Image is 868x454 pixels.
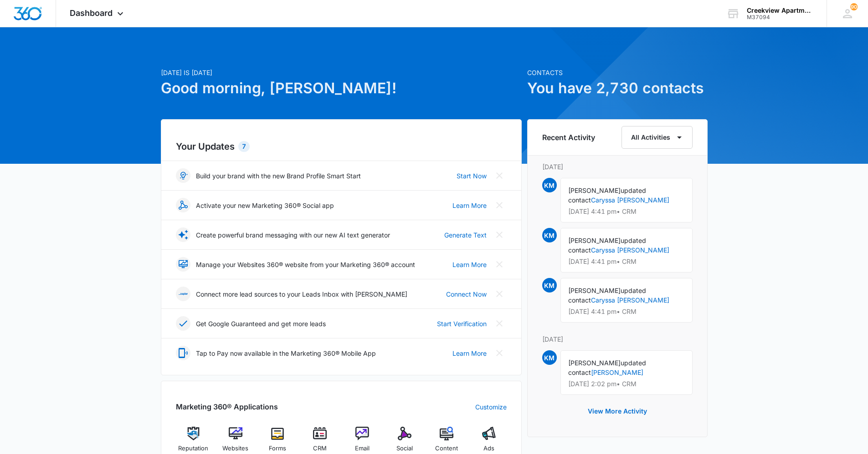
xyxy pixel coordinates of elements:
a: Caryssa [PERSON_NAME] [591,296,669,304]
a: [PERSON_NAME] [591,368,643,376]
p: Get Google Guaranteed and get more leads [196,319,326,328]
span: Content [435,444,458,453]
span: [PERSON_NAME] [568,187,621,194]
div: notifications count [850,3,858,10]
p: [DATE] [542,334,693,344]
span: KM [542,350,557,365]
span: KM [542,228,557,242]
h2: Your Updates [176,140,507,153]
span: Social [396,444,413,453]
button: Close [492,227,507,242]
p: [DATE] 4:41 pm • CRM [568,308,685,315]
a: Caryssa [PERSON_NAME] [591,196,669,204]
button: Close [492,316,507,331]
p: [DATE] 4:41 pm • CRM [568,208,685,215]
span: Forms [269,444,286,453]
span: Ads [483,444,494,453]
h1: Good morning, [PERSON_NAME]! [161,77,522,99]
a: Learn More [452,348,487,358]
h6: Recent Activity [542,132,595,143]
a: Start Verification [437,319,487,328]
button: Close [492,198,507,212]
a: Customize [475,402,507,412]
p: Manage your Websites 360® website from your Marketing 360® account [196,260,415,269]
a: Connect Now [446,289,487,299]
a: Generate Text [444,230,487,240]
a: Learn More [452,260,487,269]
div: account name [747,7,813,14]
div: 7 [238,141,250,152]
a: Caryssa [PERSON_NAME] [591,246,669,254]
span: CRM [313,444,327,453]
p: [DATE] is [DATE] [161,68,522,77]
p: Activate your new Marketing 360® Social app [196,201,334,210]
a: Learn More [452,201,487,210]
button: All Activities [621,126,693,149]
span: [PERSON_NAME] [568,359,621,367]
p: Tap to Pay now available in the Marketing 360® Mobile App [196,348,376,358]
span: [PERSON_NAME] [568,237,621,244]
button: Close [492,257,507,272]
div: account id [747,14,813,20]
button: View More Activity [579,400,656,422]
p: [DATE] 2:02 pm • CRM [568,381,685,387]
span: Dashboard [70,8,113,18]
h1: You have 2,730 contacts [527,77,708,99]
p: Contacts [527,68,708,77]
h2: Marketing 360® Applications [176,401,278,412]
p: Connect more lead sources to your Leads Inbox with [PERSON_NAME] [196,289,407,299]
span: KM [542,278,557,293]
span: Reputation [178,444,208,453]
span: KM [542,178,557,192]
p: [DATE] 4:41 pm • CRM [568,258,685,265]
span: 90 [850,3,858,10]
span: Email [355,444,370,453]
span: Websites [222,444,248,453]
p: Create powerful brand messaging with our new AI text generator [196,230,390,240]
p: Build your brand with the new Brand Profile Smart Start [196,171,361,181]
p: [DATE] [542,162,693,172]
button: Close [492,168,507,183]
span: [PERSON_NAME] [568,287,621,294]
a: Start Now [457,171,487,181]
button: Close [492,287,507,301]
button: Close [492,346,507,360]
